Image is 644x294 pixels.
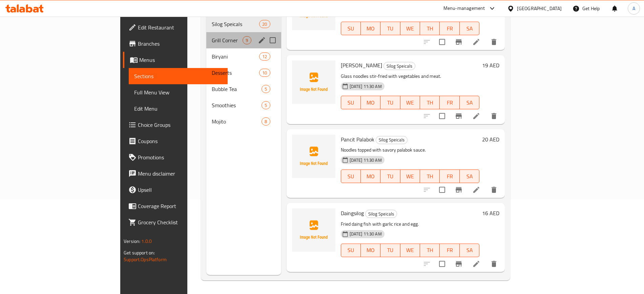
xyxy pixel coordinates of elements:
[262,117,270,126] div: items
[344,172,358,181] span: SU
[341,96,361,109] button: SU
[206,48,281,65] div: Biryani12
[442,172,457,181] span: FR
[259,52,270,61] div: items
[403,172,417,181] span: WE
[138,169,222,178] span: Menu disclaimer
[460,244,479,257] button: SA
[442,24,457,33] span: FR
[134,88,222,96] span: Full Menu View
[383,172,397,181] span: TU
[123,214,228,230] a: Grocery Checklist
[129,68,228,84] a: Sections
[123,133,228,149] a: Coupons
[341,169,361,183] button: SU
[206,97,281,113] div: Smoothies5
[262,101,270,109] div: items
[262,86,270,92] span: 5
[138,218,222,226] span: Grocery Checklist
[384,62,415,70] span: Silog Speicals
[138,121,222,129] span: Choice Groups
[400,169,420,183] button: WE
[292,61,335,104] img: Sotanghon Guisado
[206,65,281,81] div: Desserts10
[517,5,562,12] div: [GEOGRAPHIC_DATA]
[376,136,408,144] div: Silog Speicals
[380,22,400,35] button: TU
[138,23,222,31] span: Edit Restaurant
[420,169,440,183] button: TH
[212,69,259,77] span: Desserts
[462,24,477,33] span: SA
[123,198,228,214] a: Coverage Report
[341,134,374,144] span: Pancit Palabok
[383,98,397,108] span: TU
[462,172,477,181] span: SA
[451,34,467,50] button: Branch-specific-item
[482,208,499,218] h6: 16 AED
[361,244,380,257] button: MO
[259,53,270,60] span: 12
[123,36,228,52] a: Branches
[451,108,467,124] button: Branch-specific-item
[423,245,437,255] span: TH
[361,22,380,35] button: MO
[472,112,480,120] a: Edit menu item
[123,182,228,198] a: Upsell
[212,36,243,44] div: Grill Corner
[486,108,502,124] button: delete
[212,101,262,109] span: Smoothies
[259,20,270,28] div: items
[383,245,397,255] span: TU
[363,172,378,181] span: MO
[363,24,378,33] span: MO
[123,19,228,36] a: Edit Restaurant
[420,22,440,35] button: TH
[632,5,635,12] span: A
[262,85,270,93] div: items
[123,165,228,182] a: Menu disclaimer
[366,210,397,218] span: Silog Speicals
[442,245,457,255] span: FR
[212,117,262,126] span: Mojito
[486,256,502,272] button: delete
[400,244,420,257] button: WE
[400,96,420,109] button: WE
[403,98,417,108] span: WE
[435,109,449,123] span: Select to update
[435,183,449,197] span: Select to update
[138,202,222,210] span: Coverage Report
[123,52,228,68] a: Menus
[138,137,222,145] span: Coupons
[341,146,480,154] p: Noodles topped with savory palabok sauce.
[383,62,415,70] div: Silog Speicals
[212,52,259,61] span: Biryani
[341,22,361,35] button: SU
[472,260,480,268] a: Edit menu item
[212,85,262,93] span: Bubble Tea
[376,136,407,144] span: Silog Speicals
[482,135,499,144] h6: 20 AED
[460,22,479,35] button: SA
[259,70,270,76] span: 10
[472,38,480,46] a: Edit menu item
[451,256,467,272] button: Branch-specific-item
[123,149,228,165] a: Promotions
[423,172,437,181] span: TH
[341,60,382,70] span: [PERSON_NAME]
[443,4,485,13] div: Menu-management
[138,153,222,161] span: Promotions
[347,231,385,237] span: [DATE] 11:30 AM
[206,81,281,97] div: Bubble Tea5
[259,21,270,27] span: 20
[341,208,364,218] span: Daingsilog
[400,22,420,35] button: WE
[442,98,457,108] span: FR
[134,72,222,80] span: Sections
[423,24,437,33] span: TH
[451,182,467,198] button: Branch-specific-item
[262,118,270,125] span: 8
[139,56,222,64] span: Menus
